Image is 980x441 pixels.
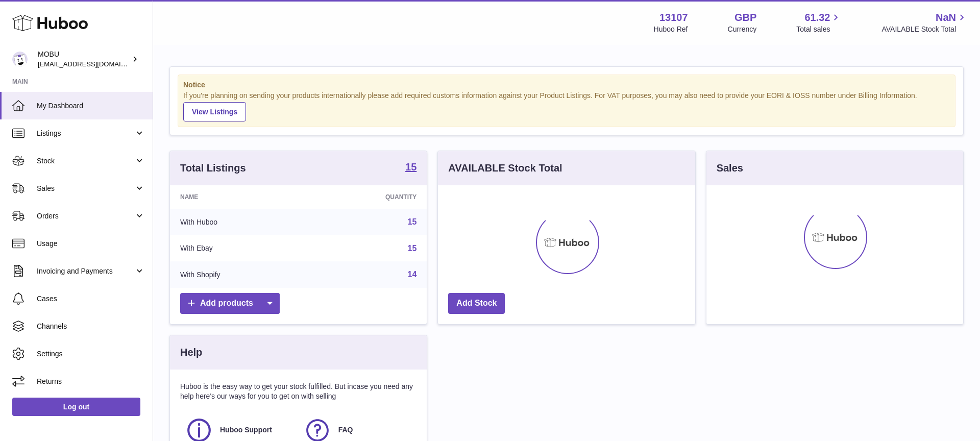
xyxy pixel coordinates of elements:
h3: AVAILABLE Stock Total [448,161,562,175]
td: With Ebay [170,235,308,262]
div: If you're planning on sending your products internationally please add required customs informati... [183,91,950,121]
span: Listings [37,129,134,138]
p: Huboo is the easy way to get your stock fulfilled. But incase you need any help here's our ways f... [180,382,416,401]
span: Usage [37,239,145,249]
span: Sales [37,184,134,193]
span: Cases [37,294,145,304]
span: FAQ [338,425,353,435]
span: Stock [37,156,134,166]
a: Log out [12,398,140,416]
span: AVAILABLE Stock Total [881,24,968,34]
div: Huboo Ref [654,24,688,34]
h3: Help [180,346,202,359]
a: 15 [405,162,416,174]
div: Currency [728,24,757,34]
th: Name [170,185,308,209]
a: Add products [180,293,280,314]
a: Add Stock [448,293,505,314]
a: View Listings [183,102,246,121]
span: Invoicing and Payments [37,266,134,276]
span: Settings [37,349,145,359]
h3: Total Listings [180,161,246,175]
span: Total sales [796,24,842,34]
strong: 13107 [659,11,688,24]
h3: Sales [717,161,743,175]
a: 61.32 Total sales [796,11,842,34]
a: 15 [408,217,417,226]
a: 14 [408,270,417,279]
a: 15 [408,244,417,253]
img: mo@mobu.co.uk [12,52,28,67]
span: Huboo Support [220,425,272,435]
span: Channels [37,322,145,331]
strong: Notice [183,80,950,90]
td: With Shopify [170,261,308,288]
div: MOBU [38,50,130,69]
span: Orders [37,211,134,221]
td: With Huboo [170,209,308,235]
span: 61.32 [804,11,830,24]
span: NaN [936,11,956,24]
th: Quantity [308,185,427,209]
strong: GBP [734,11,756,24]
span: [EMAIL_ADDRESS][DOMAIN_NAME] [38,60,150,68]
a: NaN AVAILABLE Stock Total [881,11,968,34]
span: My Dashboard [37,101,145,111]
span: Returns [37,377,145,386]
strong: 15 [405,162,416,172]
